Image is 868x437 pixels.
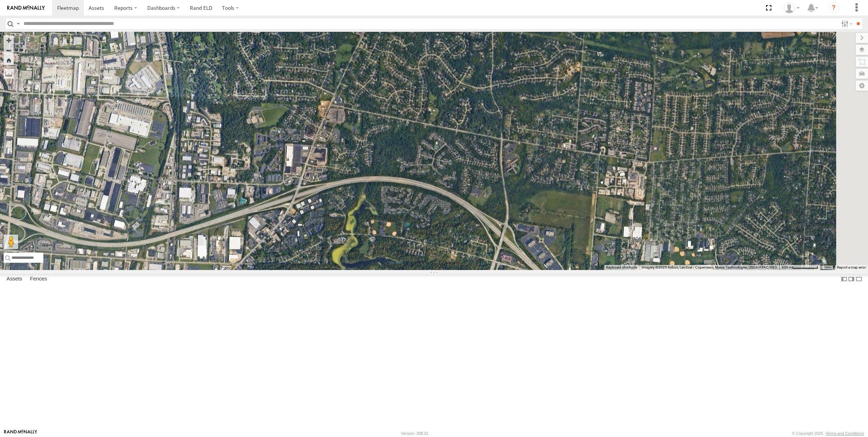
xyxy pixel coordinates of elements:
div: Version: 308.01 [401,431,429,436]
a: Visit our Website [4,430,37,437]
label: Search Filter Options [838,18,854,29]
label: Dock Summary Table to the Right [848,274,855,284]
button: Keyboard shortcuts [606,265,637,270]
a: Report a map error [837,265,866,269]
a: Terms (opens in new tab) [824,266,831,269]
label: Map Settings [856,81,868,91]
span: Imagery ©2025 Airbus, Landsat / Copernicus, Maxar Technologies, USDA/FPAC/GEO [642,265,777,269]
label: Assets [3,274,26,284]
span: 500 m [782,265,792,269]
i: ? [828,2,839,14]
label: Dock Summary Table to the Left [841,274,848,284]
div: Brian Sefferino [781,3,802,13]
div: © Copyright 2025 - [792,431,864,436]
label: Measure [4,69,14,79]
label: Fences [26,274,51,284]
button: Zoom out [4,45,14,55]
button: Map Scale: 500 m per 68 pixels [779,265,820,270]
button: Zoom Home [4,55,14,65]
label: Hide Summary Table [855,274,863,284]
button: Drag Pegman onto the map to open Street View [4,235,18,249]
img: rand-logo.svg [7,5,45,10]
a: Terms and Conditions [826,431,864,436]
label: Search Query [15,18,21,29]
button: Zoom in [4,35,14,45]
